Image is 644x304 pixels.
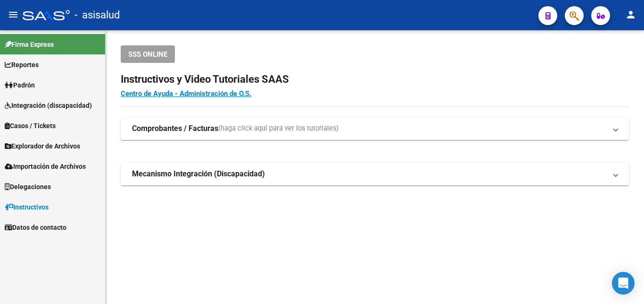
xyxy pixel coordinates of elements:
[8,9,19,20] mat-icon: menu
[5,182,51,192] span: Delegaciones
[5,60,39,70] span: Reportes
[132,123,218,134] strong: Comprobantes / Facturas
[128,50,167,59] span: SSS ONLINE
[121,163,629,185] mat-expansion-panel-header: Mecanismo Integración (Discapacidad)
[132,169,265,179] strong: Mecanismo Integración (Discapacidad)
[5,202,49,212] span: Instructivos
[625,9,636,20] mat-icon: person
[612,272,635,295] div: Open Intercom Messenger
[5,39,54,50] span: Firma Express
[121,117,629,140] mat-expansion-panel-header: Comprobantes / Facturas(haga click aquí para ver los tutoriales)
[5,80,35,90] span: Padrón
[5,141,80,151] span: Explorador de Archivos
[74,5,120,26] span: - asisalud
[5,100,92,111] span: Integración (discapacidad)
[121,70,629,88] h2: Instructivos y Video Tutoriales SAAS
[218,123,339,134] span: (haga click aquí para ver los tutoriales)
[5,161,86,172] span: Importación de Archivos
[5,121,56,131] span: Casos / Tickets
[121,89,251,98] a: Centro de Ayuda - Administración de O.S.
[5,222,66,233] span: Datos de contacto
[121,45,175,63] button: SSS ONLINE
